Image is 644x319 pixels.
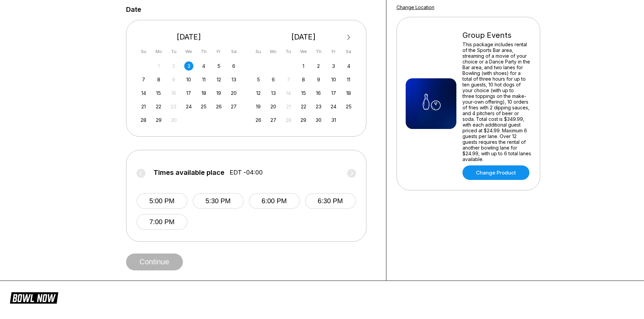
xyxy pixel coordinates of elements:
[154,115,163,125] div: Choose Monday, September 29th, 2025
[214,47,223,56] div: Fr
[214,88,223,98] div: Choose Friday, September 19th, 2025
[254,102,263,111] div: Choose Sunday, October 19th, 2025
[344,102,353,111] div: Choose Saturday, October 25th, 2025
[329,102,338,111] div: Choose Friday, October 24th, 2025
[169,61,178,71] div: Not available Tuesday, September 2nd, 2025
[184,88,193,98] div: Choose Wednesday, September 17th, 2025
[329,115,338,125] div: Choose Friday, October 31st, 2025
[269,47,278,56] div: Mo
[406,78,456,129] img: Group Events
[314,47,323,56] div: Th
[184,47,193,56] div: We
[184,75,193,84] div: Choose Wednesday, September 10th, 2025
[214,75,223,84] div: Choose Friday, September 12th, 2025
[269,88,278,98] div: Choose Monday, October 13th, 2025
[169,75,178,84] div: Not available Tuesday, September 9th, 2025
[397,4,434,10] a: Change Location
[249,193,300,209] button: 6:00 PM
[284,88,293,98] div: Not available Tuesday, October 14th, 2025
[154,61,163,71] div: Not available Monday, September 1st, 2025
[344,47,353,56] div: Sa
[329,47,338,56] div: Fr
[329,88,338,98] div: Choose Friday, October 17th, 2025
[199,102,208,111] div: Choose Thursday, September 25th, 2025
[199,75,208,84] div: Choose Thursday, September 11th, 2025
[314,61,323,71] div: Choose Thursday, October 2nd, 2025
[314,88,323,98] div: Choose Thursday, October 16th, 2025
[154,75,163,84] div: Choose Monday, September 8th, 2025
[344,61,353,71] div: Choose Saturday, October 4th, 2025
[314,102,323,111] div: Choose Thursday, October 23rd, 2025
[269,102,278,111] div: Choose Monday, October 20th, 2025
[169,115,178,125] div: Not available Tuesday, September 30th, 2025
[314,75,323,84] div: Choose Thursday, October 9th, 2025
[214,102,223,111] div: Choose Friday, September 26th, 2025
[299,115,308,125] div: Choose Wednesday, October 29th, 2025
[305,193,356,209] button: 6:30 PM
[269,115,278,125] div: Choose Monday, October 27th, 2025
[184,102,193,111] div: Choose Wednesday, September 24th, 2025
[254,47,263,56] div: Su
[343,32,354,43] button: Next Month
[251,32,356,42] div: [DATE]
[254,75,263,84] div: Choose Sunday, October 5th, 2025
[193,193,244,209] button: 5:30 PM
[344,88,353,98] div: Choose Saturday, October 18th, 2025
[137,214,188,230] button: 7:00 PM
[229,88,238,98] div: Choose Saturday, September 20th, 2025
[229,75,238,84] div: Choose Saturday, September 13th, 2025
[139,88,148,98] div: Choose Sunday, September 14th, 2025
[153,169,224,176] span: Times available place
[314,115,323,125] div: Choose Thursday, October 30th, 2025
[154,47,163,56] div: Mo
[269,75,278,84] div: Choose Monday, October 6th, 2025
[299,47,308,56] div: We
[138,61,240,125] div: month 2025-09
[329,75,338,84] div: Choose Friday, October 10th, 2025
[199,61,208,71] div: Choose Thursday, September 4th, 2025
[229,61,238,71] div: Choose Saturday, September 6th, 2025
[199,47,208,56] div: Th
[462,165,529,180] a: Change Product
[139,75,148,84] div: Choose Sunday, September 7th, 2025
[299,102,308,111] div: Choose Wednesday, October 22nd, 2025
[169,47,178,56] div: Tu
[284,75,293,84] div: Not available Tuesday, October 7th, 2025
[139,47,148,56] div: Su
[299,75,308,84] div: Choose Wednesday, October 8th, 2025
[284,47,293,56] div: Tu
[137,32,241,42] div: [DATE]
[154,88,163,98] div: Choose Monday, September 15th, 2025
[139,115,148,125] div: Choose Sunday, September 28th, 2025
[329,61,338,71] div: Choose Friday, October 3rd, 2025
[462,42,531,162] div: This package includes rental of the Sports Bar area, streaming of a movie of your choice or a Dan...
[299,61,308,71] div: Choose Wednesday, October 1st, 2025
[199,88,208,98] div: Choose Thursday, September 18th, 2025
[229,47,238,56] div: Sa
[253,61,354,125] div: month 2025-10
[184,61,193,71] div: Choose Wednesday, September 3rd, 2025
[230,169,263,176] span: EDT -04:00
[137,193,188,209] button: 5:00 PM
[139,102,148,111] div: Choose Sunday, September 21st, 2025
[284,115,293,125] div: Not available Tuesday, October 28th, 2025
[254,88,263,98] div: Choose Sunday, October 12th, 2025
[169,88,178,98] div: Not available Tuesday, September 16th, 2025
[154,102,163,111] div: Choose Monday, September 22nd, 2025
[299,88,308,98] div: Choose Wednesday, October 15th, 2025
[169,102,178,111] div: Not available Tuesday, September 23rd, 2025
[344,75,353,84] div: Choose Saturday, October 11th, 2025
[126,6,141,13] label: Date
[229,102,238,111] div: Choose Saturday, September 27th, 2025
[254,115,263,125] div: Choose Sunday, October 26th, 2025
[462,31,531,40] div: Group Events
[284,102,293,111] div: Not available Tuesday, October 21st, 2025
[214,61,223,71] div: Choose Friday, September 5th, 2025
